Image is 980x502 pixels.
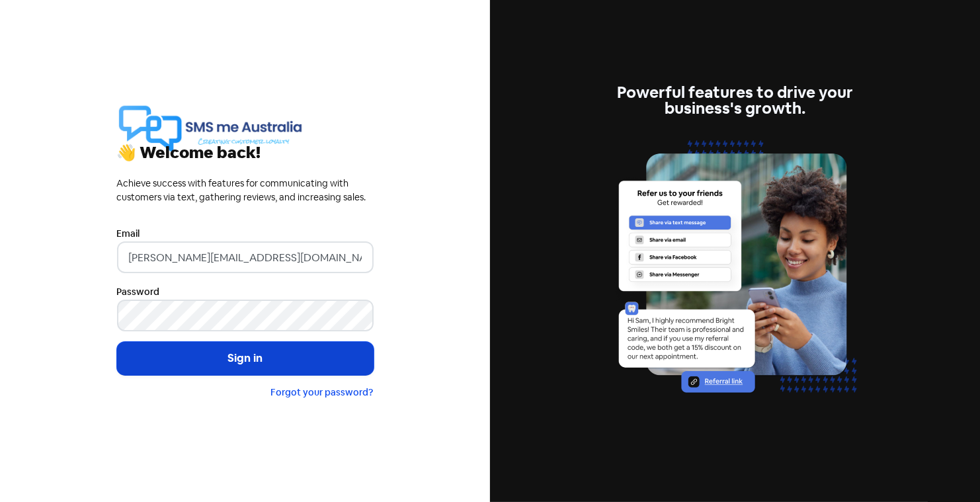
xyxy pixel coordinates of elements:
[117,145,374,161] div: 👋 Welcome back!
[117,342,374,375] button: Sign in
[117,285,160,299] label: Password
[117,177,374,204] div: Achieve success with features for communicating with customers via text, gathering reviews, and i...
[271,386,374,398] a: Forgot your password?
[117,241,374,273] input: Enter your email address...
[607,132,864,417] img: referrals
[117,227,140,241] label: Email
[607,85,864,116] div: Powerful features to drive your business's growth.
